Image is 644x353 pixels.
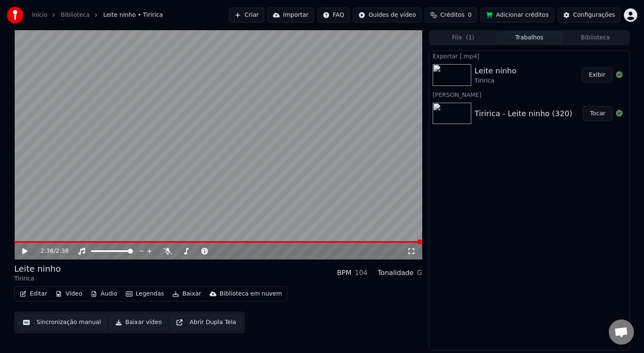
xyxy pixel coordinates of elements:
button: Créditos0 [425,8,477,23]
button: Exibir [582,67,613,83]
button: Tocar [583,106,613,121]
div: BPM [337,268,351,278]
div: Leite ninho [475,65,517,77]
div: Tiririca [475,77,517,85]
span: Créditos [440,11,465,19]
span: 2:36 [56,247,69,255]
button: Editar [16,288,50,300]
div: Exportar [.mp4] [429,51,629,61]
button: Guides de vídeo [353,8,421,23]
span: Leite ninho • Tiririca [103,11,163,19]
div: 104 [355,268,368,278]
div: [PERSON_NAME] [429,89,629,99]
button: Criar [229,8,264,23]
button: Trabalhos [496,32,563,44]
span: ( 1 ) [466,34,474,42]
button: Baixar [169,288,205,300]
a: Início [32,11,47,19]
button: Abrir Dupla Tela [171,315,241,330]
button: Configurações [558,8,621,23]
div: Biblioteca em nuvem [220,290,282,298]
button: Biblioteca [562,32,628,44]
button: Sincronização manual [18,315,106,330]
a: Biblioteca [61,11,90,19]
div: Tonalidade [378,268,414,278]
button: FAQ [317,8,350,23]
div: Leite ninho [14,263,61,275]
button: Áudio [87,288,121,300]
button: Importar [267,8,314,23]
button: Baixar vídeo [110,315,167,330]
nav: breadcrumb [32,11,163,19]
button: Adicionar créditos [480,8,554,23]
span: 2:36 [41,247,54,255]
button: Fila [430,32,496,44]
button: Vídeo [52,288,86,300]
div: Tiririca [14,275,61,283]
button: Legendas [122,288,167,300]
div: Tiririca - Leite ninho (320) [475,108,572,119]
div: Configurações [573,11,615,19]
div: / [41,247,61,255]
div: G [417,268,422,278]
a: Bate-papo aberto [609,319,634,345]
span: 0 [468,11,472,19]
img: youka [7,7,23,23]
